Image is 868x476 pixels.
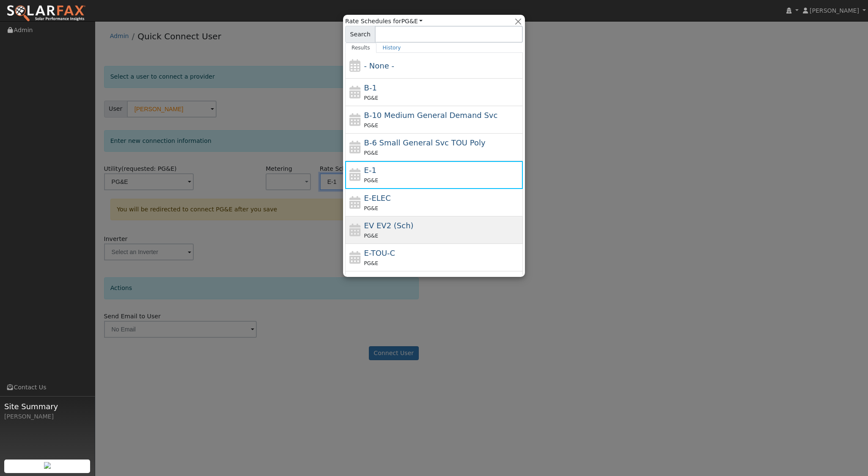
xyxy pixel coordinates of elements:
span: E-1 [364,166,376,175]
span: PG&E [364,95,378,101]
span: PG&E [364,150,378,156]
a: Results [345,43,376,53]
span: PG&E [364,260,378,266]
span: PG&E [364,123,378,129]
img: SolarFax [6,5,86,22]
span: - None - [364,61,394,70]
span: Search [345,26,375,43]
span: Electric Vehicle EV2 (Sch) [364,221,414,230]
a: PG&E [401,18,423,25]
span: Rate Schedules for [345,17,423,26]
span: PG&E [364,233,378,239]
span: PG&E [364,205,378,211]
span: B-6 Small General Service TOU Poly Phase [364,138,486,147]
span: B-1 [364,83,377,92]
img: retrieve [44,462,51,469]
span: B-10 Medium General Demand Service (Primary Voltage) [364,111,498,120]
span: E-ELEC [364,194,391,202]
div: [PERSON_NAME] [4,412,91,421]
a: History [376,43,407,53]
span: Site Summary [4,401,91,412]
span: E-TOU-C [364,249,396,257]
span: PG&E [364,178,378,183]
span: [PERSON_NAME] [810,7,859,14]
